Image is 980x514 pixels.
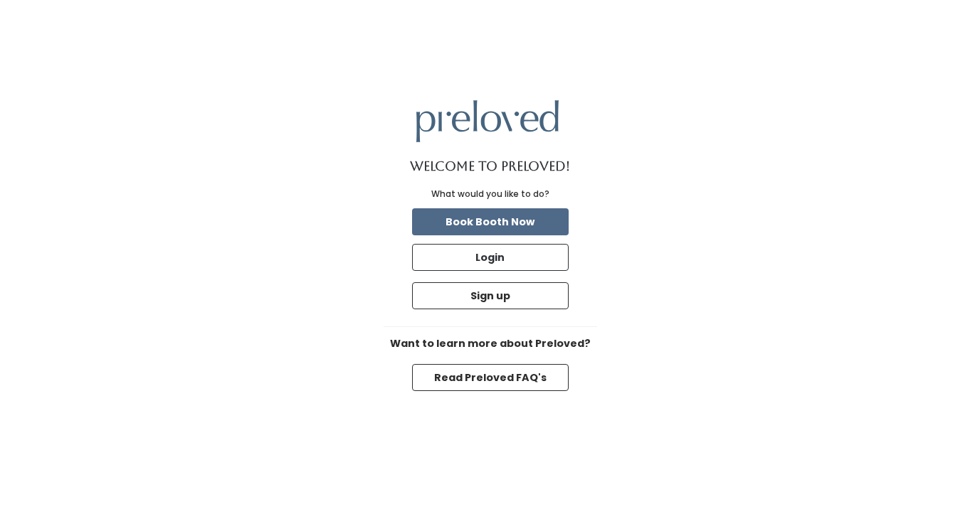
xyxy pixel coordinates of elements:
h1: Welcome to Preloved! [410,159,570,173]
button: Login [412,244,569,271]
div: What would you like to do? [431,188,549,200]
a: Sign up [409,279,571,312]
img: preloved logo [416,100,559,142]
button: Sign up [412,282,569,309]
a: Login [409,241,571,274]
button: Book Booth Now [412,208,569,235]
h6: Want to learn more about Preloved? [384,338,597,350]
button: Read Preloved FAQ's [412,364,569,391]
